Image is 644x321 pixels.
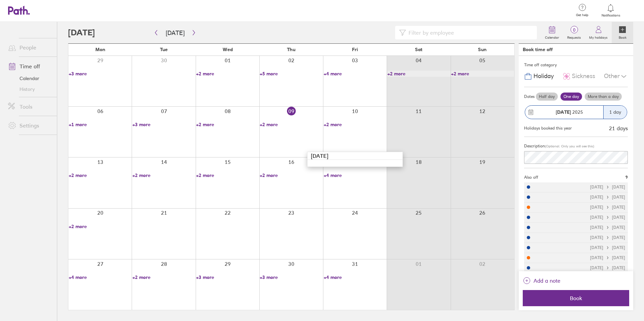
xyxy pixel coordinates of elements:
a: +2 more [196,71,259,77]
a: +3 more [196,274,259,280]
div: [DATE] [DATE] [590,215,625,220]
a: Calendar [541,22,563,43]
a: +2 more [69,223,132,229]
label: Calendar [541,34,563,40]
a: +2 more [196,172,259,178]
span: Dates [524,94,535,99]
span: 0 [563,27,585,33]
a: 0Requests [563,22,585,43]
span: Notifications [600,13,622,17]
a: Book [612,22,633,43]
div: [DATE] [DATE] [590,205,625,210]
span: Thu [287,47,295,52]
div: [DATE] [DATE] [590,185,625,189]
span: Mon [95,47,105,52]
a: +2 more [69,172,132,178]
button: Book [523,290,629,306]
span: Description [524,143,545,148]
a: +1 more [69,121,132,128]
a: +2 more [451,71,514,77]
a: +4 more [324,172,387,178]
div: Holidays booked this year [524,126,572,131]
label: My holidays [585,34,612,40]
div: Time off category [524,60,628,70]
button: [DATE] [160,27,190,38]
span: Add a note [534,275,560,286]
a: Tools [3,100,57,113]
span: Get help [571,13,593,17]
a: History [3,84,57,95]
button: [DATE] 20251 day [524,102,628,122]
div: [DATE] [DATE] [590,255,625,260]
div: [DATE] [DATE] [590,195,625,200]
a: +2 more [260,121,323,128]
button: Add a note [523,275,560,286]
a: Time off [3,60,57,73]
a: Calendar [3,73,57,84]
input: Filter by employee [406,26,533,39]
span: (Optional. Only you will see this) [545,144,594,148]
div: [DATE] [DATE] [590,265,625,270]
span: Tue [160,47,168,52]
label: More than a day [585,93,622,101]
a: +3 more [260,274,323,280]
a: +2 more [387,71,450,77]
div: [DATE] [DATE] [590,225,625,230]
a: Notifications [600,3,622,17]
span: Sat [415,47,422,52]
a: +3 more [132,121,195,128]
a: Settings [3,119,57,132]
span: Holiday [534,73,554,80]
a: My holidays [585,22,612,43]
label: Requests [563,34,585,40]
label: One day [560,93,582,101]
a: +3 more [69,71,132,77]
a: +4 more [324,71,387,77]
a: +4 more [69,274,132,280]
div: [DATE] [308,152,402,160]
a: +2 more [324,121,387,128]
a: +5 more [260,71,323,77]
a: People [3,41,57,54]
a: +2 more [132,172,195,178]
div: [DATE] [DATE] [590,235,625,240]
a: +2 more [196,121,259,128]
div: 21 days [609,125,628,131]
span: Also off [524,175,538,180]
a: +4 more [324,274,387,280]
label: Book [615,34,631,40]
a: +2 more [132,274,195,280]
span: Book [527,295,624,301]
div: 1 day [603,106,627,119]
span: Sun [478,47,487,52]
div: [DATE] [DATE] [590,245,625,250]
span: Fri [352,47,358,52]
label: Half day [536,93,558,101]
span: 2025 [556,109,583,115]
strong: [DATE] [556,109,571,115]
div: Book time off [523,47,553,52]
span: 9 [625,175,628,180]
div: Other [604,70,628,83]
a: +2 more [260,172,323,178]
span: Sickness [572,73,595,80]
span: Wed [223,47,233,52]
